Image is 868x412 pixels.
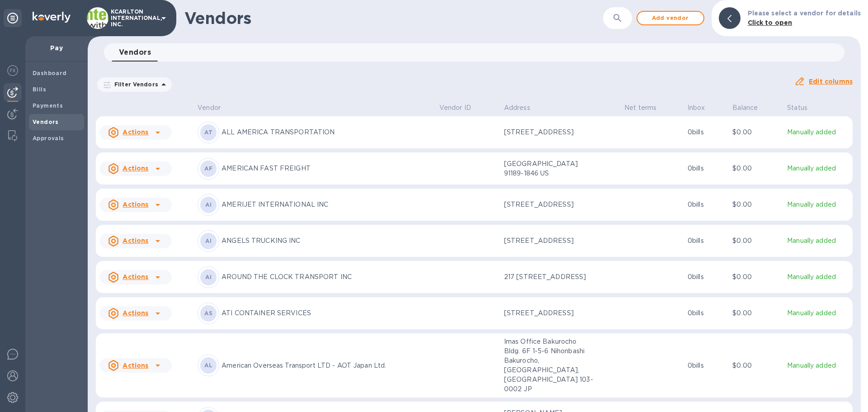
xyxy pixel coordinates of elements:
[637,11,704,25] button: Add vendor
[204,310,212,317] b: AS
[111,81,158,88] p: Filter Vendors
[205,237,212,244] b: AI
[688,308,726,318] p: 0 bills
[688,128,726,137] p: 0 bills
[787,164,849,173] p: Manually added
[504,159,594,178] p: [GEOGRAPHIC_DATA] 91189-1846 US
[787,236,849,246] p: Manually added
[198,103,232,113] span: Vendor
[198,103,221,113] p: Vendor
[123,309,148,317] u: Actions
[33,43,80,52] p: Pay
[787,128,849,137] p: Manually added
[111,9,156,28] p: KCARLTON INTERNATIONAL, INC.
[732,164,780,173] p: $0.00
[204,165,212,172] b: AF
[204,362,212,369] b: AL
[688,164,726,173] p: 0 bills
[4,9,22,27] div: Unpin categories
[222,308,432,318] p: ATI CONTAINER SERVICES
[204,129,212,136] b: AT
[732,200,780,209] p: $0.00
[33,70,67,76] b: Dashboard
[33,102,63,109] b: Payments
[184,9,603,28] h1: Vendors
[504,200,594,209] p: [STREET_ADDRESS]
[688,103,705,113] p: Inbox
[222,164,432,173] p: AMERICAN FAST FREIGHT
[439,103,471,113] p: Vendor ID
[732,272,780,282] p: $0.00
[787,200,849,209] p: Manually added
[222,200,432,209] p: AMERIJET INTERNATIONAL INC
[222,236,432,246] p: ANGELS TRUCKING INC
[787,272,849,282] p: Manually added
[748,19,793,26] b: Click to open
[624,103,668,113] span: Net terms
[732,128,780,137] p: $0.00
[123,273,148,280] u: Actions
[123,201,148,208] u: Actions
[645,13,696,24] span: Add vendor
[504,128,594,137] p: [STREET_ADDRESS]
[33,12,71,23] img: Logo
[688,361,726,370] p: 0 bills
[787,308,849,318] p: Manually added
[504,236,594,246] p: [STREET_ADDRESS]
[504,103,542,113] span: Address
[688,272,726,282] p: 0 bills
[123,128,148,136] u: Actions
[504,272,594,282] p: 217 [STREET_ADDRESS]
[222,361,432,370] p: American Overseas Transport LTD - AOT Japan Ltd.
[123,362,148,369] u: Actions
[688,103,717,113] span: Inbox
[624,103,656,113] p: Net terms
[33,86,46,93] b: Bills
[123,165,148,172] u: Actions
[123,237,148,244] u: Actions
[688,200,726,209] p: 0 bills
[787,103,807,113] p: Status
[504,337,594,394] p: Imas Office Bakurocho Bldg. 6F 1-5-6 Nihonbashi Bakurocho, [GEOGRAPHIC_DATA], [GEOGRAPHIC_DATA] 1...
[809,78,853,85] u: Edit columns
[787,361,849,370] p: Manually added
[33,118,59,125] b: Vendors
[732,103,758,113] p: Balance
[732,236,780,246] p: $0.00
[222,272,432,282] p: AROUND THE CLOCK TRANSPORT INC
[222,128,432,137] p: ALL AMERICA TRANSPORTATION
[688,236,726,246] p: 0 bills
[732,361,780,370] p: $0.00
[7,65,18,76] img: Foreign exchange
[119,46,151,59] span: Vendors
[748,9,861,17] b: Please select a vendor for details
[33,135,64,142] b: Approvals
[205,274,212,280] b: AI
[504,103,530,113] p: Address
[732,103,769,113] span: Balance
[504,308,594,318] p: [STREET_ADDRESS]
[205,201,212,208] b: AI
[732,308,780,318] p: $0.00
[439,103,483,113] span: Vendor ID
